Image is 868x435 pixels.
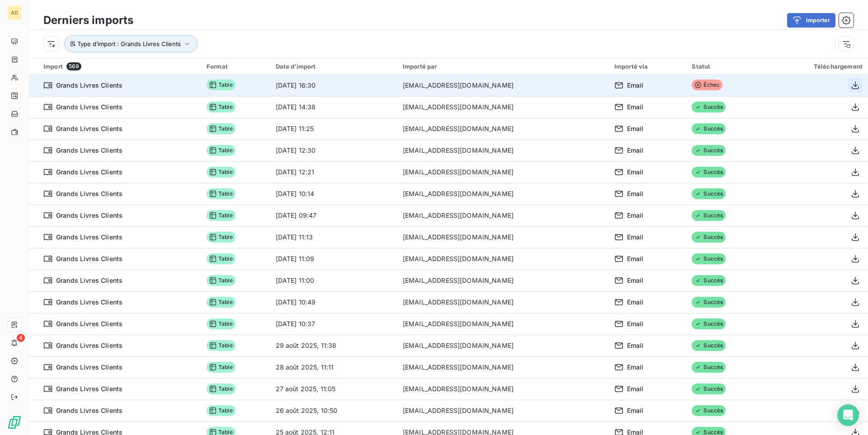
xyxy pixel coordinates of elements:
span: Succès [692,405,726,416]
span: Grands Livres Clients [56,298,123,307]
span: Table [207,102,236,112]
span: Email [627,363,644,372]
td: [EMAIL_ADDRESS][DOMAIN_NAME] [397,356,609,378]
span: Table [207,145,236,156]
span: Grands Livres Clients [56,146,123,155]
div: Import [43,62,196,70]
span: Succès [692,362,726,373]
td: [EMAIL_ADDRESS][DOMAIN_NAME] [397,291,609,313]
span: Email [627,406,644,415]
span: Grands Livres Clients [56,233,123,242]
td: 27 août 2025, 11:05 [270,378,397,400]
td: [EMAIL_ADDRESS][DOMAIN_NAME] [397,226,609,248]
span: Succès [692,210,726,221]
td: 28 août 2025, 11:11 [270,356,397,378]
span: Grands Livres Clients [56,124,123,133]
span: Table [207,275,236,286]
span: Type d’import : Grands Livres Clients [77,40,181,47]
span: Email [627,319,644,328]
span: Succès [692,188,726,199]
span: Table [207,362,236,373]
span: Grands Livres Clients [56,363,123,372]
div: Format [207,63,265,70]
td: [DATE] 10:49 [270,291,397,313]
div: Importé par [403,63,604,70]
td: 29 août 2025, 11:38 [270,335,397,356]
td: [DATE] 11:25 [270,118,397,140]
span: Table [207,297,236,308]
span: Email [627,146,644,155]
span: Email [627,168,644,177]
span: Succès [692,297,726,308]
td: [EMAIL_ADDRESS][DOMAIN_NAME] [397,270,609,291]
span: Grands Livres Clients [56,254,123,263]
span: Succès [692,340,726,351]
span: Succès [692,318,726,329]
span: Email [627,276,644,285]
td: [EMAIL_ADDRESS][DOMAIN_NAME] [397,335,609,356]
td: [EMAIL_ADDRESS][DOMAIN_NAME] [397,96,609,118]
td: [DATE] 09:47 [270,205,397,226]
span: Échec [692,80,722,90]
span: Table [207,232,236,243]
span: Table [207,340,236,351]
td: [EMAIL_ADDRESS][DOMAIN_NAME] [397,140,609,161]
span: Email [627,254,644,263]
span: Table [207,123,236,134]
div: Téléchargement [769,63,863,70]
span: Grands Livres Clients [56,276,123,285]
span: Email [627,298,644,307]
td: [DATE] 12:30 [270,140,397,161]
span: Grands Livres Clients [56,103,123,112]
span: 569 [66,62,81,70]
span: Grands Livres Clients [56,211,123,220]
span: Grands Livres Clients [56,189,123,198]
span: Grands Livres Clients [56,168,123,177]
span: Email [627,211,644,220]
span: Table [207,167,236,178]
td: [EMAIL_ADDRESS][DOMAIN_NAME] [397,183,609,205]
span: Grands Livres Clients [56,406,123,415]
span: Email [627,384,644,393]
td: [DATE] 14:38 [270,96,397,118]
span: Table [207,188,236,199]
span: Table [207,210,236,221]
span: Succès [692,102,726,112]
h3: Derniers imports [43,12,133,28]
td: [EMAIL_ADDRESS][DOMAIN_NAME] [397,248,609,270]
span: Grands Livres Clients [56,384,123,393]
div: Importé via [614,63,681,70]
div: AD [7,5,22,20]
div: Open Intercom Messenger [837,404,859,426]
td: [EMAIL_ADDRESS][DOMAIN_NAME] [397,400,609,421]
td: 26 août 2025, 10:50 [270,400,397,421]
td: [EMAIL_ADDRESS][DOMAIN_NAME] [397,161,609,183]
span: Grands Livres Clients [56,341,123,350]
span: 4 [17,334,25,342]
span: Table [207,80,236,90]
td: [DATE] 11:13 [270,226,397,248]
td: [DATE] 16:30 [270,75,397,96]
div: Statut [692,63,759,70]
div: Date d’import [276,63,392,70]
td: [EMAIL_ADDRESS][DOMAIN_NAME] [397,118,609,140]
td: [DATE] 12:21 [270,161,397,183]
td: [EMAIL_ADDRESS][DOMAIN_NAME] [397,313,609,335]
span: Grands Livres Clients [56,319,123,328]
span: Email [627,81,644,90]
span: Table [207,384,236,394]
td: [EMAIL_ADDRESS][DOMAIN_NAME] [397,378,609,400]
td: [DATE] 11:00 [270,270,397,291]
span: Table [207,318,236,329]
td: [DATE] 10:37 [270,313,397,335]
span: Email [627,103,644,112]
span: Succès [692,123,726,134]
td: [EMAIL_ADDRESS][DOMAIN_NAME] [397,205,609,226]
span: Email [627,233,644,242]
span: Email [627,341,644,350]
span: Table [207,253,236,264]
button: Type d’import : Grands Livres Clients [64,35,198,52]
span: Succès [692,384,726,394]
span: Succès [692,253,726,264]
span: Succès [692,167,726,178]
